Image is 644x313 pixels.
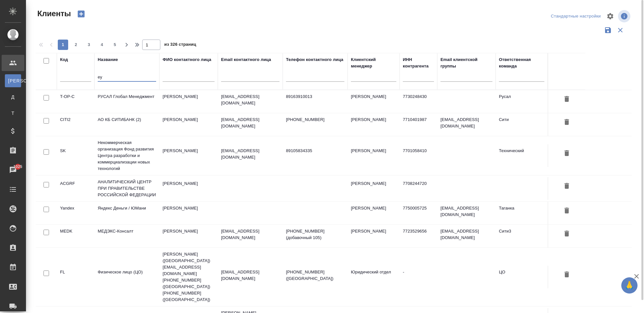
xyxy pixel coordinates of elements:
td: SK [57,144,94,167]
td: [PERSON_NAME] [348,202,400,224]
button: Удалить [561,205,572,217]
td: Таганка [496,202,548,224]
div: Телефон контактного лица [286,56,343,63]
td: [EMAIL_ADDRESS][DOMAIN_NAME] [437,225,496,247]
button: Удалить [561,148,572,160]
span: Настроить таблицу [602,8,618,24]
span: [PERSON_NAME] [8,78,18,84]
td: [PERSON_NAME] [159,113,218,136]
div: Ответственная команда [499,56,544,69]
p: [EMAIL_ADDRESS][DOMAIN_NAME] [221,269,279,282]
a: [PERSON_NAME] [5,74,21,87]
td: FL [57,266,94,288]
td: T-OP-C [57,90,94,113]
td: [PERSON_NAME] [159,90,218,113]
td: 7723529656 [400,225,437,247]
span: из 326 страниц [164,41,196,50]
button: 5 [110,40,120,50]
td: [PERSON_NAME] [159,202,218,224]
p: [PHONE_NUMBER] [286,116,344,123]
td: Yandex [57,202,94,224]
td: [PERSON_NAME] [159,177,218,200]
span: 4 [97,42,107,48]
button: Удалить [561,93,572,105]
a: Д [5,90,21,103]
td: АО КБ СИТИБАНК (2) [94,113,159,136]
button: Сбросить фильтры [614,24,626,36]
a: 1025 [2,162,24,178]
td: РУСАЛ Глобал Менеджмент [94,90,159,113]
td: [PERSON_NAME] [348,225,400,247]
td: [PERSON_NAME] [348,144,400,167]
p: [EMAIL_ADDRESS][DOMAIN_NAME] [221,93,279,106]
span: 3 [84,42,94,48]
td: 7730248430 [400,90,437,113]
div: Код [60,56,68,63]
td: [EMAIL_ADDRESS][DOMAIN_NAME] [437,113,496,136]
td: [PERSON_NAME] [159,144,218,167]
td: CITI2 [57,113,94,136]
span: Клиенты [36,8,71,19]
td: Технический [496,144,548,167]
p: [EMAIL_ADDRESS][DOMAIN_NAME] [221,148,279,161]
button: Удалить [561,269,572,281]
td: Сити [496,113,548,136]
p: 89163910013 [286,93,344,100]
span: 1025 [9,163,26,170]
td: 7710401987 [400,113,437,136]
div: Клиентский менеджер [351,56,396,69]
button: 3 [84,40,94,50]
td: 7701058410 [400,144,437,167]
a: Т [5,107,21,120]
button: 2 [71,40,81,50]
span: Посмотреть информацию [618,10,632,22]
td: [PERSON_NAME] [348,90,400,113]
td: [PERSON_NAME] [159,225,218,247]
td: ACGRF [57,177,94,200]
p: 89105834335 [286,148,344,154]
span: 🙏 [624,279,635,292]
p: [EMAIL_ADDRESS][DOMAIN_NAME] [221,116,279,129]
button: 4 [97,40,107,50]
td: - [400,266,437,288]
td: Сити3 [496,225,548,247]
td: Русал [496,90,548,113]
span: 5 [110,42,120,48]
td: МЕДЭКС-Консалт [94,225,159,247]
div: split button [549,11,602,21]
td: 7708244720 [400,177,437,200]
div: ИНН контрагента [403,56,434,69]
td: 7750005725 [400,202,437,224]
div: Email контактного лица [221,56,271,63]
button: 🙏 [621,277,638,294]
div: Название [98,56,118,63]
td: [EMAIL_ADDRESS][DOMAIN_NAME] [437,202,496,224]
button: Удалить [561,180,572,192]
td: Яндекс Деньги / ЮМани [94,202,159,224]
span: Т [8,110,18,116]
td: ЦО [496,266,548,288]
td: MEDK [57,225,94,247]
p: [EMAIL_ADDRESS][DOMAIN_NAME] [221,228,279,241]
td: Некоммерческая организация Фонд развития Центра разработки и коммерциализации новых технологий [94,136,159,175]
button: Удалить [561,228,572,240]
button: Сохранить фильтры [602,24,614,36]
td: [PERSON_NAME] ([GEOGRAPHIC_DATA]) [EMAIL_ADDRESS][DOMAIN_NAME] [PHONE_NUMBER] ([GEOGRAPHIC_DATA])... [159,248,218,306]
span: Д [8,94,18,100]
button: Удалить [561,116,572,128]
p: [PHONE_NUMBER] ([GEOGRAPHIC_DATA]) [286,269,344,282]
td: АНАЛИТИЧЕСКИЙ ЦЕНТР ПРИ ПРАВИТЕЛЬСТВЕ РОССИЙСКОЙ ФЕДЕРАЦИИ [94,175,159,201]
td: [PERSON_NAME] [348,177,400,200]
button: Создать [73,8,89,19]
td: Юридический отдел [348,266,400,288]
td: Физическое лицо (ЦО) [94,266,159,288]
p: [PHONE_NUMBER] (добавочный 105) [286,228,344,241]
div: Email клиентской группы [440,56,492,69]
span: 2 [71,42,81,48]
div: ФИО контактного лица [163,56,211,63]
td: [PERSON_NAME] [348,113,400,136]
